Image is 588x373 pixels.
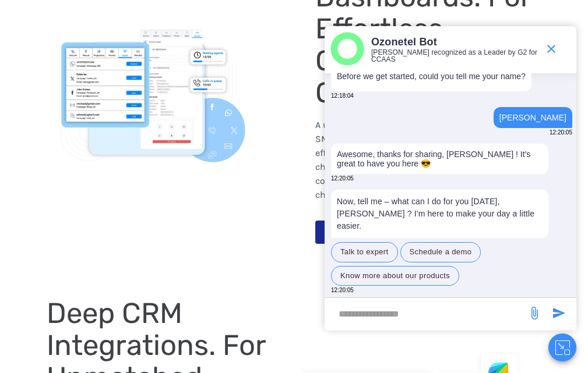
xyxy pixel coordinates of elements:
span: 12:20:05 [331,175,354,182]
a: Schedule a Callback [315,221,419,244]
div: [PERSON_NAME] [499,113,566,122]
div: new-msg-input [330,304,522,325]
span: 12:18:04 [331,93,354,99]
span: send message [523,301,546,325]
button: Close chat [548,333,576,361]
span: 12:20:05 [550,129,572,136]
p: Before we get started, could you tell me your name? [337,72,526,81]
span: 12:20:05 [331,287,354,293]
span: end chat or minimize [540,37,563,61]
button: Schedule a demo [400,242,481,262]
p: Ozonetel Bot [371,35,538,49]
span: send message [547,301,571,325]
span: A unified platform to effortlessly manage phone calls, SMS, WhatsApp, and more. Your agents can e... [315,119,541,200]
p: Now, tell me – what can I do for you [DATE], [PERSON_NAME] ? I'm here to make your day a little e... [331,190,548,238]
p: Awesome, thanks for sharing, [PERSON_NAME] ! It's great to have you here 😎 [337,150,543,168]
button: Talk to expert [331,242,398,262]
p: [PERSON_NAME] recognized as a Leader by G2 for CCAAS [371,49,538,63]
button: Know more about our products [331,266,459,286]
img: header [330,32,364,66]
img: Unified Call Center Dashboard [47,26,284,167]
